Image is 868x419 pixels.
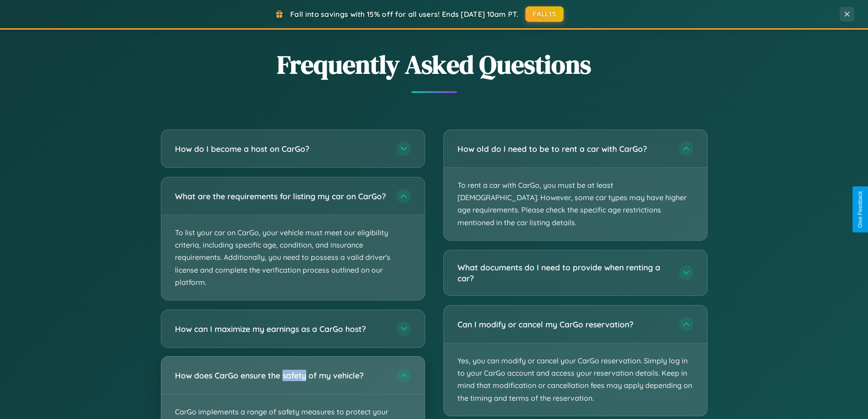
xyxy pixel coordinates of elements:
[444,343,707,416] p: Yes, you can modify or cancel your CarGo reservation. Simply log in to your CarGo account and acc...
[175,323,387,335] h3: How can I maximize my earnings as a CarGo host?
[857,191,863,228] div: Give Feedback
[161,47,708,82] h2: Frequently Asked Questions
[175,370,387,381] h3: How does CarGo ensure the safety of my vehicle?
[175,143,387,155] h3: How do I become a host on CarGo?
[161,215,425,300] p: To list your car on CarGo, your vehicle must meet our eligibility criteria, including specific ag...
[457,143,670,155] h3: How old do I need to be to rent a car with CarGo?
[457,262,670,284] h3: What documents do I need to provide when renting a car?
[175,191,387,202] h3: What are the requirements for listing my car on CarGo?
[290,10,519,19] span: Fall into savings with 15% off for all users! Ends [DATE] 10am PT.
[457,319,670,330] h3: Can I modify or cancel my CarGo reservation?
[525,6,564,22] button: FALL15
[444,168,707,240] p: To rent a car with CarGo, you must be at least [DEMOGRAPHIC_DATA]. However, some car types may ha...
